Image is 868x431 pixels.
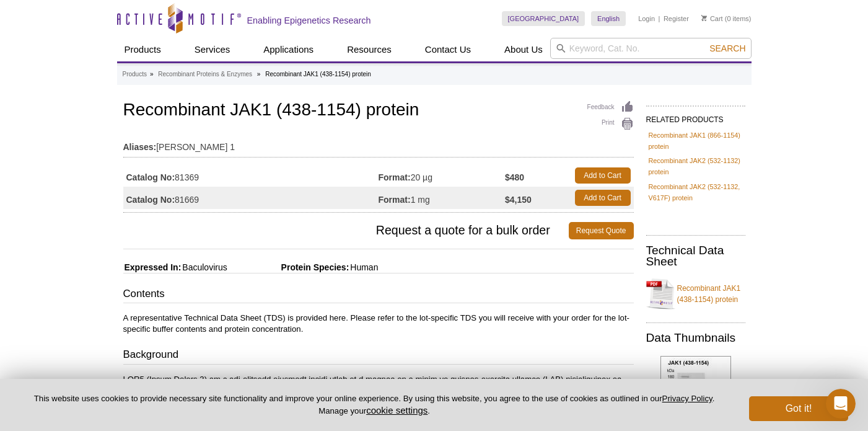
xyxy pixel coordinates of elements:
[257,71,261,78] li: »
[181,262,227,272] span: Baculovirus
[123,164,379,187] td: 81369
[646,245,745,267] h2: Technical Data Sheet
[366,405,427,415] button: cookie settings
[20,393,729,417] p: This website uses cookies to provide necessary site functionality and improve your online experie...
[123,262,182,272] span: Expressed In:
[706,43,749,54] button: Search
[123,313,634,335] p: A representative Technical Data Sheet (TDS) is provided here. Please refer to the lot-specific TD...
[256,38,321,61] a: Applications
[575,190,631,206] a: Add to Cart
[123,134,634,154] td: [PERSON_NAME] 1
[649,130,743,152] a: Recombinant JAK1 (866-1154) protein
[826,389,856,419] iframe: Intercom live chat
[340,38,399,61] a: Resources
[550,38,752,59] input: Keyword, Cat. No.
[646,275,745,313] a: Recombinant JAK1 (438-1154) protein
[379,187,506,209] td: 1 mg
[662,394,712,403] a: Privacy Policy
[505,194,532,205] strong: $4,150
[709,43,745,53] span: Search
[649,155,743,177] a: Recombinant JAK2 (532-1132) protein
[150,71,154,78] li: »
[497,38,550,61] a: About Us
[591,11,626,26] a: English
[638,14,655,23] a: Login
[664,14,689,23] a: Register
[749,396,848,421] button: Got it!
[158,69,252,80] a: Recombinant Proteins & Enzymes
[701,11,752,26] li: (0 items)
[701,15,707,21] img: Your Cart
[123,222,569,239] span: Request a quote for a bulk order
[379,172,411,183] strong: Format:
[230,262,349,272] span: Protein Species:
[569,222,634,239] a: Request Quote
[646,105,745,128] h2: RELATED PRODUCTS
[646,332,745,344] h2: Data Thumbnails
[349,262,378,272] span: Human
[659,11,660,26] li: |
[247,15,371,26] h2: Enabling Epigenetics Research
[126,194,175,205] strong: Catalog No:
[123,69,147,80] a: Products
[502,11,585,26] a: [GEOGRAPHIC_DATA]
[123,141,157,153] strong: Aliases:
[587,100,634,114] a: Feedback
[123,187,379,209] td: 81669
[123,347,634,365] h3: Background
[187,38,238,61] a: Services
[701,14,723,23] a: Cart
[379,194,411,205] strong: Format:
[126,172,175,183] strong: Catalog No:
[575,167,631,184] a: Add to Cart
[123,287,634,304] h3: Contents
[587,117,634,131] a: Print
[379,164,506,187] td: 20 µg
[265,71,371,78] li: Recombinant JAK1 (438-1154) protein
[123,100,634,122] h1: Recombinant JAK1 (438-1154) protein
[505,172,524,183] strong: $480
[418,38,478,61] a: Contact Us
[117,38,169,61] a: Products
[649,181,743,203] a: Recombinant JAK2 (532-1132, V617F) protein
